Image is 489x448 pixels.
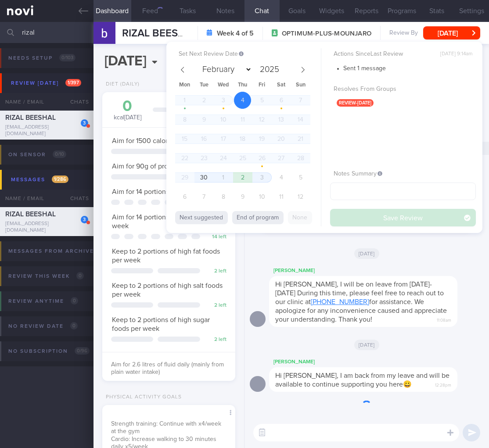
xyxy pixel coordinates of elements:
[111,99,144,114] div: 0
[6,270,86,282] div: Review this week
[253,169,270,186] span: October 3, 2025
[102,81,140,88] div: Diet (Daily)
[112,214,224,229] span: Aim for 14 portions of vegetables per week
[111,421,221,435] span: Strength training: Continue with x4/week at the gym
[5,124,88,137] div: [EMAIL_ADDRESS][DOMAIN_NAME]
[112,248,220,264] span: Keep to 2 portions of high fat foods per week
[81,119,88,127] div: 3
[269,265,484,276] div: [PERSON_NAME]
[6,149,68,161] div: On sensor
[71,297,78,305] span: 0
[343,63,476,73] li: Sent 1 message
[111,99,144,122] div: kcal [DATE]
[269,357,484,367] div: [PERSON_NAME]
[273,169,290,186] span: October 4, 2025
[81,216,88,223] div: 3
[291,82,310,88] span: Sun
[76,272,84,280] span: 0
[437,315,451,323] span: 11:08am
[112,163,205,170] span: Aim for 90g of protein per day
[58,93,93,111] div: Chats
[217,29,254,38] strong: Week 4 of 5
[6,295,80,307] div: Review anytime
[122,28,198,39] span: RIZAL BEESHAL
[5,221,88,234] div: [EMAIL_ADDRESS][DOMAIN_NAME]
[195,169,212,186] span: September 30, 2025
[275,281,447,323] span: Hi [PERSON_NAME], I will be on leave from [DATE]-[DATE] During this time, please feel free to rea...
[52,176,68,183] span: 1 / 286
[194,82,214,88] span: Tue
[282,29,371,38] span: OPTIMUM-PLUS-MOUNJARO
[273,188,290,205] span: October 11, 2025
[65,79,81,86] span: 1 / 397
[112,137,201,144] span: Aim for 1500 calories per day
[234,169,251,186] span: October 2, 2025
[59,54,76,61] span: 0 / 103
[6,245,115,257] div: Messages from Archived
[234,188,251,205] span: October 9, 2025
[389,29,418,37] span: Review By
[175,211,228,224] button: Next suggested
[6,345,92,357] div: No subscription
[179,50,317,58] label: Set Next Review Date
[334,171,382,177] span: Notes Summary
[9,174,71,186] div: Messages
[440,51,472,57] span: [DATE] 9:14am
[112,282,223,298] span: Keep to 2 portions of high salt foods per week
[275,372,449,388] span: Hi [PERSON_NAME], I am back from my leave and will be available to continue supporting you here😀
[112,188,224,195] span: Aim for 14 portions of fruits per week
[354,248,379,259] span: [DATE]
[214,82,233,88] span: Wed
[334,86,472,93] label: Resolves From Groups
[112,316,210,332] span: Keep to 2 portions of high sugar foods per week
[5,211,56,218] span: RIZAL BEESHAL
[334,50,472,58] label: Actions Since Last Review
[75,347,90,355] span: 0 / 96
[198,63,252,76] select: Month
[435,380,451,388] span: 12:28pm
[292,169,309,186] span: October 5, 2025
[9,77,83,89] div: Review [DATE]
[205,234,227,240] div: 14 left
[58,190,93,207] div: Chats
[256,65,280,74] input: Year
[111,362,224,376] span: Aim for 2.6 litres of fluid daily (mainly from plain water intake)
[6,52,78,64] div: Needs setup
[205,337,227,343] div: 2 left
[233,82,252,88] span: Thu
[253,188,270,205] span: October 10, 2025
[354,340,379,350] span: [DATE]
[175,82,194,88] span: Mon
[6,320,80,332] div: No review date
[70,322,78,330] span: 0
[205,268,227,275] div: 2 left
[272,82,291,88] span: Sat
[232,211,284,224] button: End of program
[5,114,56,121] span: RIZAL BEESHAL
[252,82,272,88] span: Fri
[53,151,66,158] span: 0 / 10
[102,394,182,401] div: Physical Activity Goals
[176,188,193,205] span: October 6, 2025
[311,298,369,305] a: [PHONE_NUMBER]
[205,302,227,309] div: 2 left
[337,99,374,107] span: review-[DATE]
[195,188,212,205] span: October 7, 2025
[215,188,232,205] span: October 8, 2025
[215,169,232,186] span: October 1, 2025
[423,26,480,39] button: [DATE]
[292,188,309,205] span: October 12, 2025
